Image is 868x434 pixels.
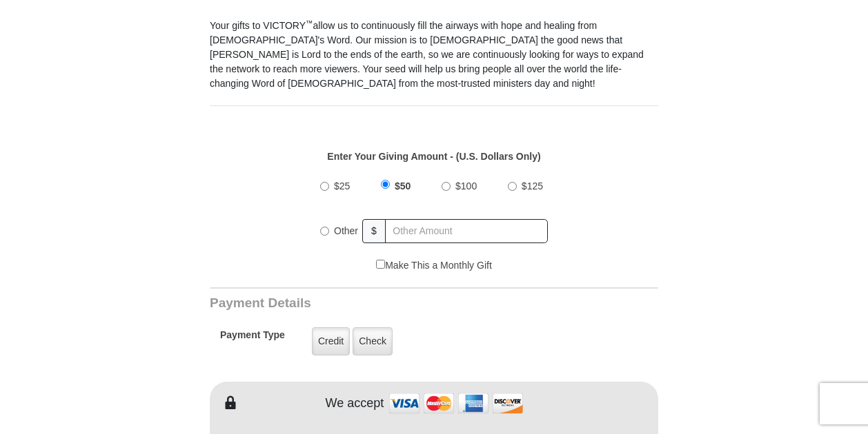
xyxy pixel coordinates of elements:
[210,296,562,311] h3: Payment Details
[455,180,477,192] span: $100
[210,19,658,91] p: Your gifts to VICTORY allow us to continuously fill the airways with hope and healing from [DEMOG...
[334,180,350,192] span: $25
[306,19,313,27] sup: ™
[326,396,384,411] h4: We accept
[312,327,350,355] label: Credit
[334,225,358,236] span: Other
[522,180,543,192] span: $125
[385,219,548,243] input: Other Amount
[376,258,492,273] label: Make This a Monthly Gift
[395,180,411,192] span: $50
[362,219,386,243] span: $
[376,260,385,269] input: Make This a Monthly Gift
[387,389,525,418] img: credit cards accepted
[327,151,540,162] strong: Enter Your Giving Amount - (U.S. Dollars Only)
[220,329,285,348] h5: Payment Type
[353,327,393,355] label: Check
